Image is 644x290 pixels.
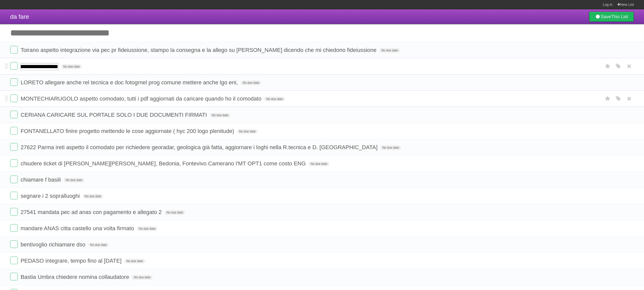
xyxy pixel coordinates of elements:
[10,257,18,264] label: Done
[237,129,258,134] span: No due date
[603,62,613,70] label: Star task
[210,113,230,118] span: No due date
[21,177,62,183] span: chiamare f basili
[132,275,152,280] span: No due date
[611,14,628,19] b: This List
[10,224,18,232] label: Done
[10,62,18,70] label: Done
[64,178,84,182] span: No due date
[21,258,123,264] span: PEDASO integrare, tempo fino al [DATE]
[10,240,18,248] label: Done
[21,193,81,199] span: segnare i 2 sopralluoghi
[10,46,18,53] label: Done
[88,243,109,247] span: No due date
[83,194,103,199] span: No due date
[10,208,18,216] label: Done
[21,112,208,118] span: CERIANA CARICARE SUL PORTALE SOLO I DUE DOCUMENTI FIRMATI
[10,143,18,151] label: Done
[10,192,18,199] label: Done
[21,209,163,215] span: 27541 mandata pec ad anas con pagamento e allegato 2
[21,241,87,248] span: bentivoglio richiamare dso
[309,162,329,166] span: No due date
[379,48,400,53] span: No due date
[21,160,307,167] span: chiudere ticket di [PERSON_NAME][PERSON_NAME], Bedonia, Fontevivo Camerano l'MT OPT1 come costo ENG
[10,127,18,134] label: Done
[137,226,157,231] span: No due date
[241,81,261,85] span: No due date
[21,225,135,231] span: mandare ANAS citta castello una volta firmato
[61,64,82,69] span: No due date
[21,274,130,280] span: Bastia Umbra chiedere nomina collaudatore
[10,111,18,118] label: Done
[21,47,378,53] span: Toirano aspetto integrazione via pec pr fideiussione, stampo la consegna e la allego su [PERSON_N...
[124,259,145,263] span: No due date
[10,13,29,20] span: da fare
[10,94,18,102] label: Done
[10,78,18,86] label: Done
[10,176,18,183] label: Done
[264,97,285,101] span: No due date
[21,144,379,150] span: 27622 Parma ireti aspetto il comodato per richiedere georadar, geologica già fatta, aggiornare i ...
[21,79,239,86] span: LORETO allegare anche rel tecnica e doc fotogrnel prog comune mettere anche lgo eni,
[21,95,263,102] span: MONTECHIARUGOLO aspetto comodato, tutti i pdf aggiornati da caricare quando ho il comodato
[603,94,613,103] label: Star task
[21,128,236,134] span: FONTANELLATO finire progetto mettendo le cose aggiornate ( hyc 200 logo plenitude)
[165,210,185,215] span: No due date
[589,12,634,22] a: SaveThis List
[380,145,401,150] span: No due date
[10,159,18,167] label: Done
[10,273,18,280] label: Done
